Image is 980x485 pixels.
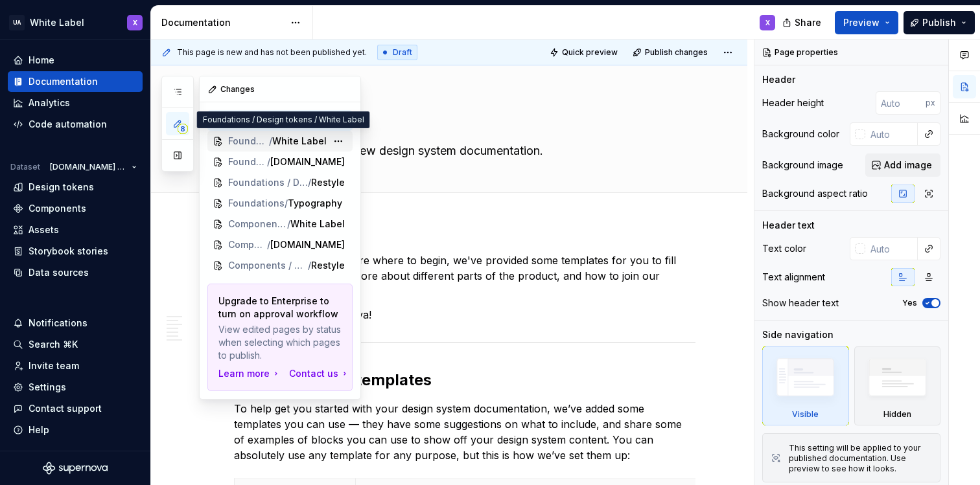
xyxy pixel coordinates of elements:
[207,172,353,193] a: Foundations / Design tokens/Restyle
[207,152,353,172] a: Foundations / Design tokens/[DOMAIN_NAME]
[904,11,975,34] button: Publish
[133,17,137,28] div: X
[289,367,350,380] a: Contact us
[218,323,342,362] p: View edited pages by status when selecting which pages to publish.
[762,219,815,232] div: Header text
[865,122,918,146] input: Auto
[228,238,267,251] span: Components / Button
[762,271,825,284] div: Text alignment
[234,307,695,322] p: Enjoy exploring Supernova!
[234,401,695,463] p: To help get you started with your design system documentation, we’ve added some templates you can...
[234,370,695,390] h2: Documentation templates
[234,253,695,299] p: In case you're not too sure where to begin, we've provided some templates for you to fill out. Yo...
[231,141,693,161] textarea: You’ve landed in your new design system documentation.
[8,177,143,197] a: Design tokens
[762,297,839,310] div: Show header text
[267,155,270,168] span: /
[228,176,308,189] span: Foundations / Design tokens
[29,75,98,88] div: Documentation
[29,402,102,415] div: Contact support
[290,218,345,231] span: White Label
[9,15,25,30] div: UA
[161,16,284,29] div: Documentation
[762,346,849,425] div: Visible
[10,162,40,172] div: Dataset
[29,202,86,215] div: Components
[926,98,935,108] p: px
[29,54,54,67] div: Home
[29,381,66,394] div: Settings
[762,128,839,141] div: Background color
[44,158,143,176] button: [DOMAIN_NAME] Data Set
[789,443,932,474] div: This setting will be applied to your published documentation. Use preview to see how it looks.
[207,193,353,214] a: Foundations/Typography
[843,16,880,29] span: Preview
[29,245,108,258] div: Storybook stories
[197,111,370,128] div: Foundations / Design tokens / White Label
[29,96,70,109] div: Analytics
[8,114,143,135] a: Code automation
[30,16,84,29] div: White Label
[629,43,714,62] button: Publish changes
[3,8,148,36] button: UAWhite LabelX
[207,255,353,276] a: Components / Button/Restyle
[835,11,898,34] button: Preview
[311,259,345,272] span: Restyle
[29,266,89,279] div: Data sources
[308,259,311,272] span: /
[272,135,327,148] span: White Label
[8,241,143,262] a: Storybook stories
[29,223,59,236] div: Assets
[765,17,770,28] div: X
[207,214,353,234] a: Components / Button/White Label
[865,153,940,177] button: Add image
[50,162,126,172] span: [DOMAIN_NAME] Data Set
[231,107,693,138] textarea: Welcome!
[393,47,412,58] span: Draft
[288,197,342,210] span: Typography
[876,91,926,115] input: Auto
[546,43,624,62] button: Quick preview
[8,220,143,240] a: Assets
[218,367,281,380] a: Learn more
[562,47,618,58] span: Quick preview
[865,237,918,260] input: Auto
[228,218,287,231] span: Components / Button
[218,295,342,321] p: Upgrade to Enterprise to turn on approval workflow
[267,238,270,251] span: /
[883,409,911,420] div: Hidden
[29,359,79,372] div: Invite team
[8,50,143,71] a: Home
[228,197,285,210] span: Foundations
[8,71,143,92] a: Documentation
[43,462,108,475] svg: Supernova Logo
[8,313,143,333] button: Notifications
[776,11,830,34] button: Share
[228,135,269,148] span: Foundations / Design tokens
[311,176,345,189] span: Restyle
[762,73,795,86] div: Header
[8,420,143,440] button: Help
[8,398,143,419] button: Contact support
[922,16,956,29] span: Publish
[762,159,843,172] div: Background image
[762,242,806,255] div: Text color
[8,198,143,219] a: Components
[8,262,143,283] a: Data sources
[200,76,360,102] div: Changes
[177,47,367,58] span: This page is new and has not been published yet.
[8,93,143,113] a: Analytics
[270,238,345,251] span: [DOMAIN_NAME]
[762,187,868,200] div: Background aspect ratio
[178,124,188,134] span: 8
[29,181,94,194] div: Design tokens
[29,317,87,330] div: Notifications
[795,16,821,29] span: Share
[270,155,345,168] span: [DOMAIN_NAME]
[902,298,917,308] label: Yes
[29,118,107,131] div: Code automation
[8,334,143,355] button: Search ⌘K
